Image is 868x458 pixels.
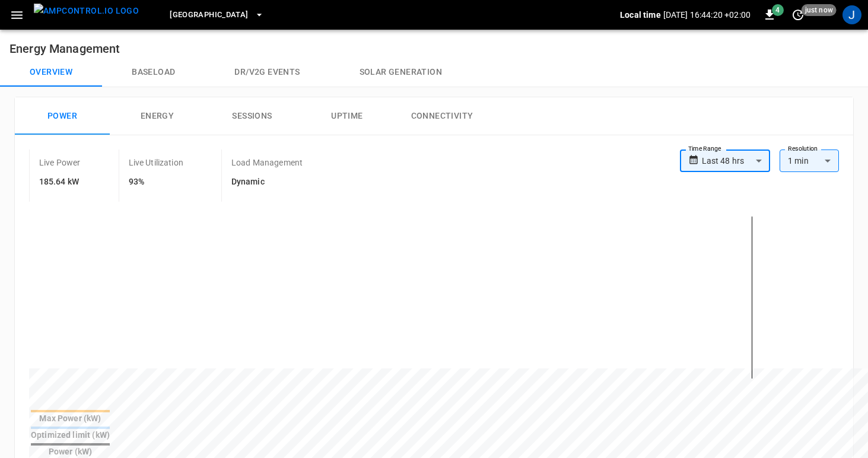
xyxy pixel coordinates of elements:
img: ampcontrol.io logo [34,4,139,18]
div: profile-icon [842,5,861,24]
span: [GEOGRAPHIC_DATA] [170,8,248,22]
button: Uptime [300,97,395,135]
p: Live Utilization [129,157,183,168]
button: [GEOGRAPHIC_DATA] [165,4,268,27]
p: [DATE] 16:44:20 +02:00 [663,9,751,21]
h6: Dynamic [231,176,303,189]
label: Time Range [688,144,721,154]
button: set refresh interval [788,5,807,24]
button: Dr/V2G events [205,58,329,87]
span: just now [802,4,837,16]
button: Power [15,97,110,135]
div: 1 min [780,150,839,172]
p: Live Power [39,157,81,168]
button: Baseload [102,58,205,87]
h6: 93% [129,176,183,189]
p: Local time [620,9,661,21]
label: Resolution [788,144,818,154]
button: Energy [110,97,205,135]
div: Last 48 hrs [702,150,770,172]
button: Connectivity [395,97,489,135]
button: Sessions [205,97,300,135]
button: Solar generation [330,58,472,87]
p: Load Management [231,157,303,168]
span: 4 [772,4,784,16]
h6: 185.64 kW [39,176,81,189]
